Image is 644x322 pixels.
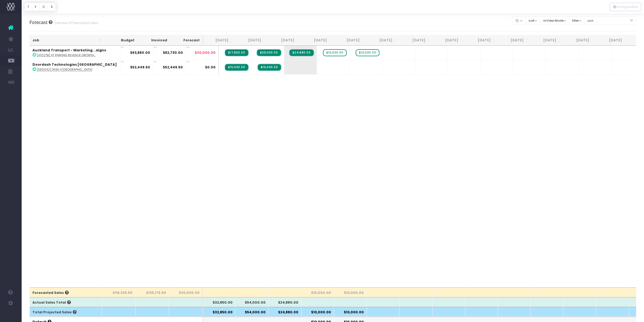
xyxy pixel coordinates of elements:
[30,297,102,307] th: Actual Sales Total
[569,16,585,25] button: filter
[102,287,136,297] th: $116,329.50
[30,60,120,74] td: :
[24,3,32,11] button: T
[170,35,203,46] th: Forecast
[257,64,281,71] span: Streamtime Invoice: INV-13479 – DD0042 Dash x Eden Park<br />Accrued income – actual billing date...
[610,3,641,11] div: Vertical button group
[584,16,636,25] input: Search...
[236,297,268,307] th: $54,000.00
[39,3,48,11] button: C
[432,35,465,46] th: Jan 26: activate to sort column ascending
[334,307,367,317] th: $10,000.00
[301,287,334,297] th: $10,000.00
[24,3,56,11] div: Vertical button group
[289,49,314,56] span: Streamtime Invoice: INV-13489 – AT0278 AT Parking Revenue Growth<br />Accrued income – actual bil...
[32,3,40,11] button: F
[465,35,498,46] th: Feb 26: activate to sort column ascending
[32,62,117,67] strong: Doordash Technologies [GEOGRAPHIC_DATA]
[48,3,56,11] button: S
[136,287,169,297] th: $135,179.50
[37,68,92,72] abbr: [DD0042] Dash x Eden Park
[137,35,170,46] th: Invoiced
[169,287,203,297] th: $20,000.00
[268,35,301,46] th: Aug 25: activate to sort column ascending
[203,297,236,307] th: $32,850.00
[225,49,249,56] span: Streamtime Invoice: INV-13464 – AT0278 AT Parking Revenue Growth<br />Accrued income – actual bil...
[498,35,531,46] th: Mar 26: activate to sort column ascending
[29,20,48,25] span: Forecast
[195,50,216,55] span: $20,000.00
[301,307,334,317] th: $10,000.00
[104,35,137,46] th: Budget
[203,35,236,46] th: Jun 25: activate to sort column ascending
[32,48,106,52] strong: Auckland Transport - Marketing...aigns
[30,46,120,60] td: :
[269,297,301,307] th: $24,880.00
[37,53,96,57] abbr: [AT0278] AT Parking Revenue Growth
[334,35,367,46] th: Oct 25: activate to sort column ascending
[540,16,569,25] button: View Mode
[163,65,183,69] strong: $52,449.50
[301,35,334,46] th: Sep 25: activate to sort column ascending
[130,65,150,69] strong: $52,449.50
[269,307,301,317] th: $24,880.00
[610,3,641,11] button: Configuration
[163,50,183,55] strong: $82,730.00
[399,35,432,46] th: Dec 25: activate to sort column ascending
[225,64,249,71] span: Streamtime Invoice: INV-13479 – DD0042 Dash x Eden Park<br />Accrued income – actual billing date...
[334,287,367,297] th: $10,000.00
[356,49,379,56] span: wayahead Sales Forecast Item
[531,35,563,46] th: Apr 26: activate to sort column ascending
[205,65,216,70] span: $0.00
[30,307,102,317] th: Total Projected Sales
[30,35,104,46] th: Job: activate to sort column ascending
[7,311,15,319] img: images/default_profile_image.png
[563,35,596,46] th: May 26: activate to sort column ascending
[367,35,399,46] th: Nov 25: activate to sort column ascending
[203,307,236,317] th: $32,850.00
[525,16,540,25] button: sort
[323,49,347,56] span: wayahead Sales Forecast Item
[52,20,98,25] small: Overview of forecasted sales
[236,35,268,46] th: Jul 25: activate to sort column ascending
[32,290,69,295] span: Forecasted Sales
[130,50,150,55] strong: $63,880.00
[257,49,281,56] span: Streamtime Invoice: INV-13489 – AT0278 AT Parking Revenue Growth<br />Accrued income – actual bil...
[236,307,268,317] th: $54,000.00
[596,35,629,46] th: Jun 26: activate to sort column ascending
